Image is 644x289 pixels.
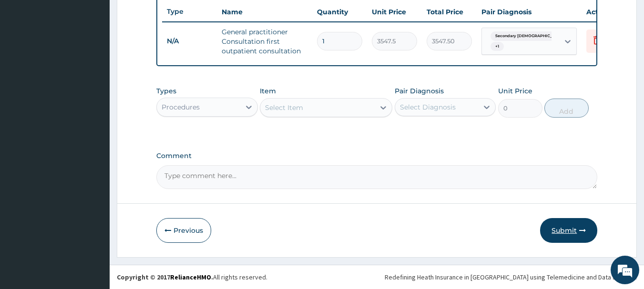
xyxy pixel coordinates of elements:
[260,86,276,96] label: Item
[498,86,532,96] label: Unit Price
[50,53,160,66] div: Chat with us now
[110,265,644,289] footer: All rights reserved.
[491,31,605,41] span: Secondary [DEMOGRAPHIC_DATA][MEDICAL_DATA]
[367,2,422,21] th: Unit Price
[217,22,312,60] td: General practitioner Consultation first outpatient consultation
[156,87,176,95] label: Types
[170,273,211,281] a: RelianceHMO
[265,103,303,112] div: Select Item
[385,272,637,282] div: Redefining Heath Insurance in [GEOGRAPHIC_DATA] using Telemedicine and Data Science!
[582,2,629,21] th: Actions
[162,3,217,20] th: Type
[117,273,213,281] strong: Copyright © 2017 .
[491,42,504,51] span: + 1
[162,102,200,112] div: Procedures
[156,5,179,28] div: Minimize live chat window
[477,2,582,21] th: Pair Diagnosis
[540,218,597,243] button: Submit
[162,32,217,50] td: N/A
[544,99,589,118] button: Add
[312,2,367,21] th: Quantity
[156,218,211,243] button: Previous
[217,2,312,21] th: Name
[395,86,444,96] label: Pair Diagnosis
[18,48,39,71] img: d_794563401_company_1708531726252_794563401
[156,152,598,160] label: Comment
[55,85,132,181] span: We're online!
[422,2,477,21] th: Total Price
[5,190,182,223] textarea: Type your message and hit 'Enter'
[400,102,456,112] div: Select Diagnosis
